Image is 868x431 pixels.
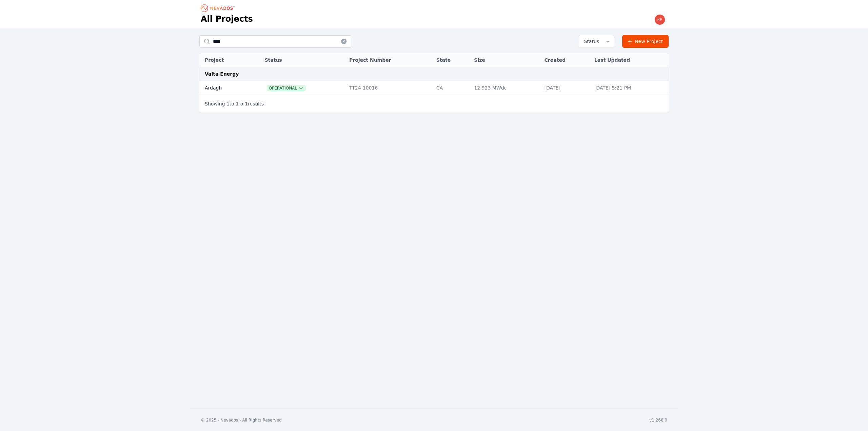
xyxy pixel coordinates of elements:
td: 12.923 MWdc [471,81,541,95]
tr: ArdaghOperationalTT24-10016CA12.923 MWdc[DATE][DATE] 5:21 PM [199,81,669,95]
div: © 2025 - Nevados - All Rights Reserved [201,417,282,423]
p: Showing to of results [205,100,264,107]
td: [DATE] [541,81,591,95]
th: Last Updated [591,53,669,67]
span: 1 [236,101,239,106]
th: State [433,53,471,67]
th: Project Number [346,53,433,67]
nav: Breadcrumb [201,3,237,14]
a: New Project [622,35,669,48]
th: Size [471,53,541,67]
span: 1 [245,101,248,106]
td: Valta Energy [199,67,669,81]
th: Created [541,53,591,67]
span: 1 [226,101,230,106]
th: Status [261,53,346,67]
img: kevin.west@nevados.solar [654,14,665,25]
td: CA [433,81,471,95]
td: Ardagh [199,81,249,95]
button: Operational [267,85,305,91]
h1: All Projects [201,14,253,24]
td: [DATE] 5:21 PM [591,81,669,95]
span: Status [581,38,599,45]
th: Project [199,53,249,67]
div: v1.268.0 [649,417,667,423]
td: TT24-10016 [346,81,433,95]
button: Status [578,35,614,47]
